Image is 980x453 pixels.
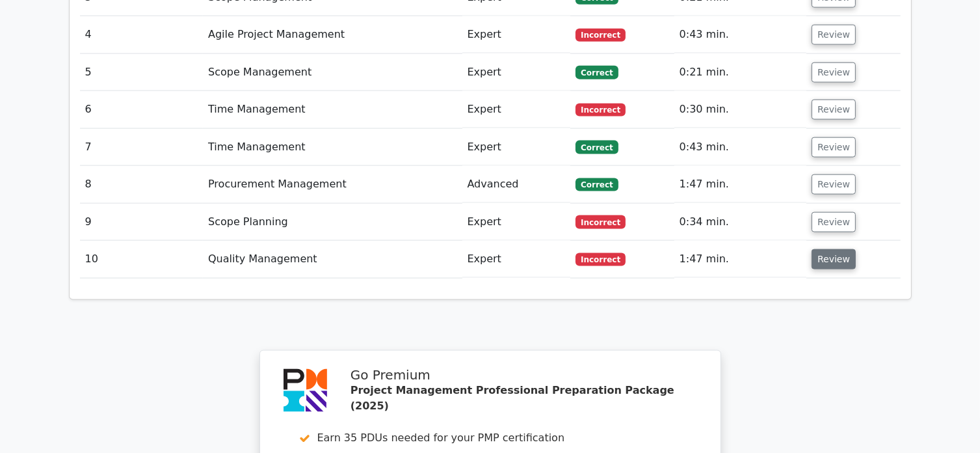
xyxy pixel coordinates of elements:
td: Advanced [462,166,571,203]
button: Review [812,62,856,83]
td: 1:47 min. [674,241,806,278]
button: Review [812,137,856,158]
span: Correct [576,66,618,79]
td: Time Management [203,91,462,128]
button: Review [812,174,856,195]
td: 10 [80,241,204,278]
td: Agile Project Management [203,16,462,53]
td: 7 [80,129,204,166]
button: Review [812,249,856,269]
td: 4 [80,16,204,53]
td: 9 [80,204,204,241]
span: Correct [576,141,618,154]
td: 5 [80,54,204,91]
td: 6 [80,91,204,128]
td: Quality Management [203,241,462,278]
td: Expert [462,204,571,241]
td: Expert [462,241,571,278]
button: Review [812,212,856,232]
td: Expert [462,129,571,166]
span: Incorrect [576,29,626,42]
span: Incorrect [576,103,626,117]
td: Expert [462,16,571,53]
td: 1:47 min. [674,166,806,203]
span: Incorrect [576,253,626,266]
td: 8 [80,166,204,203]
td: Scope Management [203,54,462,91]
td: 0:43 min. [674,129,806,166]
td: Expert [462,91,571,128]
td: 0:30 min. [674,91,806,128]
td: 0:34 min. [674,204,806,241]
button: Review [812,100,856,120]
td: 0:43 min. [674,16,806,53]
span: Correct [576,178,618,191]
td: 0:21 min. [674,54,806,91]
td: Expert [462,54,571,91]
td: Procurement Management [203,166,462,203]
td: Time Management [203,129,462,166]
button: Review [812,25,856,45]
span: Incorrect [576,215,626,228]
td: Scope Planning [203,204,462,241]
